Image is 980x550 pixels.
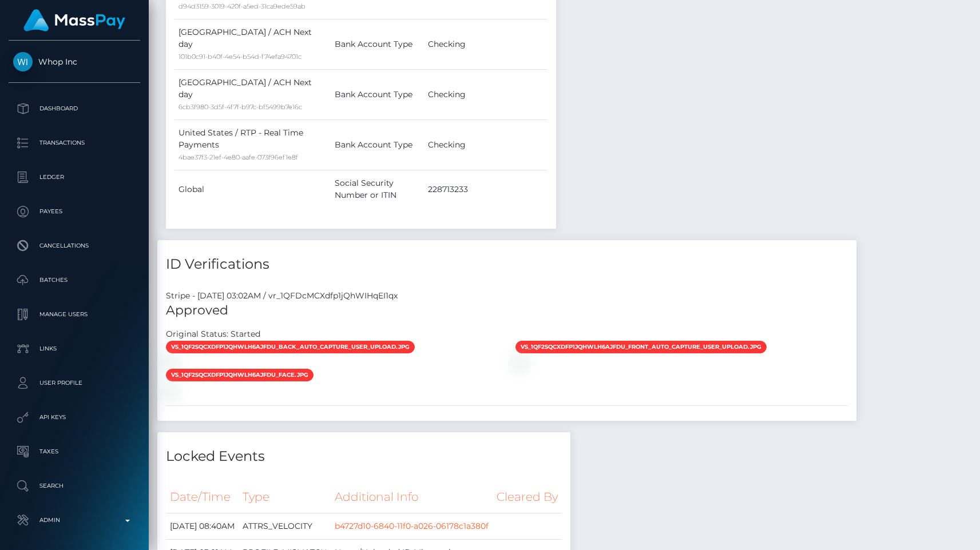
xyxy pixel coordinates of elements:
[515,358,525,367] img: vr_1QFDcMCXdfp1jQhWIHqEI1qxfile_1QFDbeCXdfp1jQhWJoYNqqrZ
[9,232,140,260] a: Cancellations
[174,19,331,70] td: [GEOGRAPHIC_DATA] / ACH Next day
[9,472,140,500] a: Search
[166,447,562,467] h4: Locked Events
[13,374,136,392] p: User Profile
[174,170,331,209] td: Global
[13,409,136,426] p: API Keys
[13,134,136,152] p: Transactions
[166,369,314,381] span: vs_1QF2SQCXdfp1jQhWlh6AJfdU_face.jpg
[13,52,33,71] img: Whop Inc
[9,129,140,157] a: Transactions
[9,266,140,294] a: Batches
[178,103,302,111] small: 6cb3f980-3d5f-4f7f-b97c-bf5499b7e16c
[178,53,301,61] small: 101b0c91-b40f-4e54-b54d-f74efa94701c
[9,506,140,535] a: Admin
[13,237,136,254] p: Cancellations
[166,302,848,320] h5: Approved
[9,437,140,466] a: Taxes
[13,169,136,186] p: Ledger
[9,163,140,192] a: Ledger
[166,341,415,353] span: vs_1QF2SQCXdfp1jQhWlh6AJfdU_back_auto_capture_user_upload.jpg
[331,19,424,70] td: Bank Account Type
[9,300,140,329] a: Manage Users
[331,481,493,513] th: Additional Info
[331,170,424,209] td: Social Security Number or ITIN
[424,120,547,170] td: Checking
[424,19,547,70] td: Checking
[166,513,239,539] td: [DATE] 08:40AM
[13,443,136,460] p: Taxes
[174,70,331,120] td: [GEOGRAPHIC_DATA] / ACH Next day
[174,120,331,170] td: United States / RTP - Real Time Payments
[9,57,140,67] span: Whop Inc
[13,203,136,220] p: Payees
[13,340,136,357] p: Links
[239,481,331,513] th: Type
[166,481,239,513] th: Date/Time
[13,477,136,495] p: Search
[424,170,547,209] td: 228713233
[335,521,489,531] a: b4727d10-6840-11f0-a026-06178c1a380f
[166,358,175,367] img: vr_1QFDcMCXdfp1jQhWIHqEI1qxfile_1QFDbvCXdfp1jQhWlpa9tt1F
[239,513,331,539] td: ATTRS_VELOCITY
[424,70,547,120] td: Checking
[9,197,140,226] a: Payees
[9,403,140,432] a: API Keys
[13,100,136,117] p: Dashboard
[178,2,305,10] small: d94d3159-3019-420f-a5ed-31ca9ede59ab
[166,254,848,274] h4: ID Verifications
[331,120,424,170] td: Bank Account Type
[13,272,136,289] p: Batches
[9,369,140,397] a: User Profile
[166,329,260,339] h7: Original Status: Started
[331,70,424,120] td: Bank Account Type
[166,386,175,395] img: vr_1QFDcMCXdfp1jQhWIHqEI1qxfile_1QFDcFCXdfp1jQhWIzjSBXF7
[9,94,140,123] a: Dashboard
[178,153,298,161] small: 4bae37f3-21ef-4e80-aafe-073f96ef1e8f
[13,512,136,529] p: Admin
[13,306,136,323] p: Manage Users
[23,9,125,31] img: MassPay Logo
[493,481,562,513] th: Cleared By
[515,341,767,353] span: vs_1QF2SQCXdfp1jQhWlh6AJfdU_front_auto_capture_user_upload.jpg
[157,290,856,302] div: Stripe - [DATE] 03:02AM / vr_1QFDcMCXdfp1jQhWIHqEI1qx
[9,334,140,363] a: Links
